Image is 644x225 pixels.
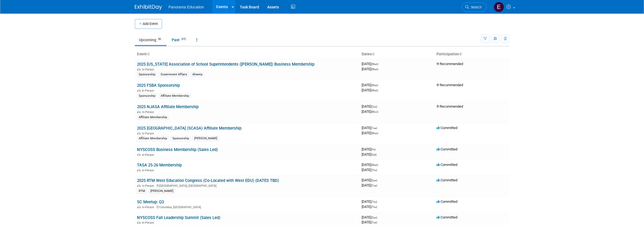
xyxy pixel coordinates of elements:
[371,132,378,135] span: (Wed)
[371,127,377,130] span: (Tue)
[159,94,191,98] div: Affiliate Membership
[137,215,220,220] a: NYSCOSS Fall Leadership Summit (Sales Led)
[142,132,156,135] span: In-Person
[362,220,377,224] span: [DATE]
[372,52,374,56] a: Sort by Start Date
[371,89,378,92] span: (Wed)
[371,200,377,203] span: (Thu)
[147,52,149,56] a: Sort by Event Name
[494,2,504,12] img: External Events Calendar
[362,131,378,135] span: [DATE]
[371,153,377,156] span: (Sat)
[362,67,378,71] span: [DATE]
[436,163,457,167] span: Committed
[371,105,377,108] span: (Sun)
[362,83,380,87] span: [DATE]
[434,50,509,59] th: Participation
[436,178,457,182] span: Committed
[379,163,380,167] span: -
[362,215,379,219] span: [DATE]
[142,205,156,209] span: In-Person
[137,163,182,168] a: TASA 25-26 Membership
[378,178,379,182] span: -
[142,221,156,224] span: In-Person
[159,72,189,77] div: Government Affairs
[193,136,219,141] div: [PERSON_NAME]
[371,216,377,219] span: (Sun)
[379,83,380,87] span: -
[142,110,156,114] span: In-Person
[378,215,379,219] span: -
[137,83,180,88] a: 2025 FSBA Sponsorship
[378,104,379,108] span: -
[135,35,167,45] a: Upcoming36
[142,169,156,172] span: In-Person
[137,104,199,109] a: 2025 NJASA Affiliate Membership
[362,152,377,156] span: [DATE]
[469,5,482,9] span: Search
[362,110,378,114] span: [DATE]
[137,126,241,131] a: 2025 [GEOGRAPHIC_DATA] (SCASA) Affiliate Membership
[137,62,314,67] a: 2025 [US_STATE] Association of School Superintendents ([PERSON_NAME]) Business Membership
[142,68,156,71] span: In-Person
[142,153,156,157] span: In-Person
[371,179,377,182] span: (Sun)
[362,168,377,172] span: [DATE]
[436,62,463,66] span: Recommended
[168,35,191,45] a: Past315
[371,163,378,166] span: (Wed)
[191,72,204,77] div: Alveeta
[135,50,359,59] th: Event
[376,147,377,151] span: -
[362,147,377,151] span: [DATE]
[142,184,156,188] span: In-Person
[362,126,379,130] span: [DATE]
[149,189,175,194] div: [PERSON_NAME]
[436,104,463,108] span: Recommended
[180,37,187,41] span: 315
[137,132,141,134] img: In-Person Event
[137,169,141,171] img: In-Person Event
[371,221,377,224] span: (Tue)
[362,62,380,66] span: [DATE]
[171,136,191,141] div: Sponsorship
[137,115,169,120] div: Affiliate Membership
[378,200,379,204] span: -
[135,19,162,29] button: Add Event
[137,184,141,187] img: In-Person Event
[137,94,157,98] div: Sponsorship
[362,88,378,92] span: [DATE]
[137,205,141,208] img: In-Person Event
[137,178,279,183] a: 2025 RTM West Education Congress (Co-Located with West EDU) (DATES TBD)
[142,89,156,92] span: In-Person
[436,215,457,219] span: Committed
[436,126,457,130] span: Committed
[137,72,157,77] div: Sponsorship
[371,110,378,113] span: (Mon)
[137,147,218,152] a: NYSCOSS Business Membership (Sales Led)
[137,136,169,141] div: Affiliate Membership
[371,148,375,151] span: (Fri)
[137,89,141,92] img: In-Person Event
[462,2,487,12] a: Search
[379,62,380,66] span: -
[157,37,162,41] span: 36
[137,189,147,194] div: RTM
[362,104,379,108] span: [DATE]
[362,163,380,167] span: [DATE]
[137,200,164,204] a: SC Meetup: Q3
[436,200,457,204] span: Committed
[371,205,377,208] span: (Thu)
[362,205,377,209] span: [DATE]
[371,68,378,71] span: (Wed)
[137,110,141,113] img: In-Person Event
[137,221,141,224] img: In-Person Event
[371,84,378,87] span: (Wed)
[436,147,457,151] span: Committed
[137,183,357,188] div: [GEOGRAPHIC_DATA], [GEOGRAPHIC_DATA]
[362,178,379,182] span: [DATE]
[362,183,377,187] span: [DATE]
[378,126,379,130] span: -
[371,184,377,187] span: (Tue)
[459,52,462,56] a: Sort by Participation Type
